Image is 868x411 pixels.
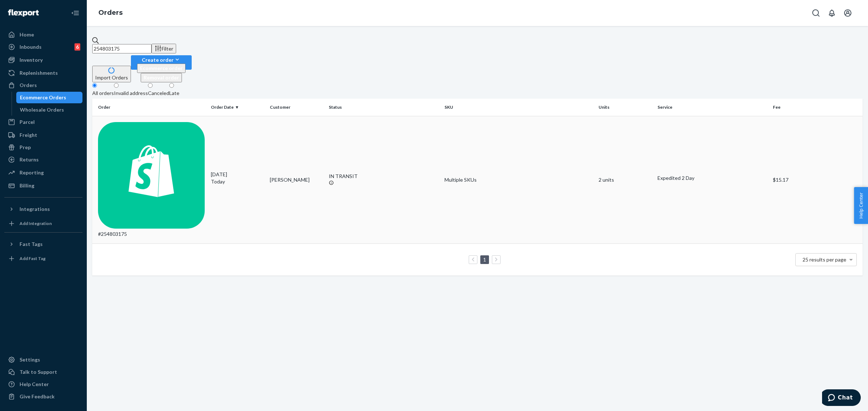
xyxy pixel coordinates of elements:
[270,104,323,110] div: Customer
[92,83,97,88] input: All orders
[169,83,174,88] input: Late
[596,99,655,116] th: Units
[114,90,148,97] div: Invalid address
[770,99,863,116] th: Fee
[169,90,179,97] div: Late
[809,6,823,20] button: Open Search Box
[114,83,119,88] input: Invalid address
[98,122,205,238] div: #254803175
[20,156,39,163] div: Returns
[854,187,868,224] button: Help Center
[20,106,64,113] div: Wholesale Orders
[98,9,123,17] a: Orders
[596,116,655,244] td: 2 units
[4,142,82,153] a: Prep
[93,3,128,23] ol: breadcrumbs
[4,391,82,402] button: Give Feedback
[92,99,208,116] th: Order
[822,389,861,407] iframe: Opens a widget where you can chat to one of our agents
[148,83,153,88] input: Canceled
[75,43,80,51] div: 6
[20,82,37,89] div: Orders
[211,171,264,185] div: [DATE]
[20,144,31,151] div: Prep
[4,218,82,229] a: Add Integration
[4,238,82,250] button: Fast Tags
[442,116,596,244] td: Multiple SKUs
[20,356,40,363] div: Settings
[4,129,82,141] a: Freight
[4,354,82,365] a: Settings
[4,67,82,79] a: Replenishments
[20,381,49,388] div: Help Center
[20,43,42,51] div: Inbounds
[92,44,152,53] input: Search orders
[482,256,488,263] a: Page 1 is your current page
[803,256,846,263] span: 25 results per page
[154,45,173,52] div: Filter
[4,253,82,264] a: Add Fast Tag
[442,99,596,116] th: SKU
[4,180,82,191] a: Billing
[4,203,82,215] button: Integrations
[137,64,186,73] button: Ecommerce order
[267,116,326,244] td: [PERSON_NAME]
[655,99,770,116] th: Service
[8,9,39,17] img: Flexport logo
[4,116,82,128] a: Parcel
[770,116,863,244] td: $15.17
[16,92,83,103] a: Ecommerce Orders
[144,74,179,81] span: Removal order
[20,205,50,213] div: Integrations
[92,90,114,97] div: All orders
[20,118,35,126] div: Parcel
[131,55,192,70] button: Create orderEcommerce orderRemoval order
[20,94,66,101] div: Ecommerce Orders
[4,41,82,53] a: Inbounds6
[658,174,767,182] p: Expedited 2 Day
[68,6,82,20] button: Close Navigation
[140,65,183,71] span: Ecommerce order
[20,220,52,226] div: Add Integration
[4,54,82,66] a: Inventory
[92,66,131,82] button: Import Orders
[825,6,839,20] button: Open notifications
[20,393,55,400] div: Give Feedback
[141,73,182,82] button: Removal order
[326,99,442,116] th: Status
[20,255,46,261] div: Add Fast Tag
[211,178,264,185] p: Today
[329,173,439,180] div: IN TRANSIT
[208,99,267,116] th: Order Date
[4,79,82,91] a: Orders
[841,6,855,20] button: Open account menu
[148,90,169,97] div: Canceled
[20,131,37,139] div: Freight
[4,366,82,378] button: Talk to Support
[152,44,176,53] button: Filter
[20,169,44,176] div: Reporting
[20,241,43,248] div: Fast Tags
[4,378,82,390] a: Help Center
[4,167,82,178] a: Reporting
[137,56,186,64] div: Create order
[20,69,58,77] div: Replenishments
[16,104,83,116] a: Wholesale Orders
[4,154,82,165] a: Returns
[20,31,34,38] div: Home
[20,182,34,189] div: Billing
[20,56,43,64] div: Inventory
[20,368,57,376] div: Talk to Support
[4,29,82,40] a: Home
